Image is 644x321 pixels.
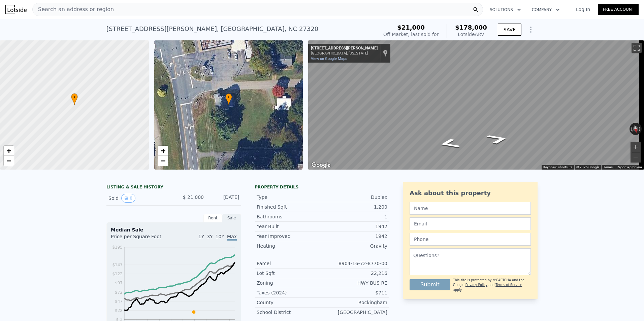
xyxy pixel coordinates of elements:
a: Zoom in [4,146,14,156]
button: Show Options [524,23,538,36]
div: Median Sale [111,226,237,233]
div: 22,216 [322,270,387,277]
div: [DATE] [209,194,239,203]
div: Parcel [257,260,322,267]
button: Rotate counterclockwise [630,123,633,135]
tspan: $47 [115,299,123,304]
span: − [7,156,11,165]
a: Free Account [598,4,639,15]
span: 10Y [216,234,224,239]
button: Zoom in [631,142,641,152]
a: Zoom in [158,146,168,156]
img: Lotside [5,5,27,14]
button: Keyboard shortcuts [543,165,572,170]
input: Phone [410,233,531,246]
div: 1,200 [322,204,387,210]
a: Show location on map [383,49,388,57]
button: Solutions [484,4,526,16]
div: County [257,299,322,306]
a: Log In [568,6,598,13]
a: View on Google Maps [311,57,347,61]
div: Year Built [257,223,322,230]
div: • [71,93,78,105]
span: Max [227,234,237,241]
div: [GEOGRAPHIC_DATA] [322,309,387,316]
a: Terms of Service [495,283,522,287]
span: $ 21,000 [183,194,204,200]
tspan: $22 [115,308,123,313]
span: 3Y [207,234,213,239]
div: Bathrooms [257,213,322,220]
div: [STREET_ADDRESS][PERSON_NAME] , [GEOGRAPHIC_DATA] , NC 27320 [106,24,318,34]
a: Open this area in Google Maps (opens a new window) [310,161,332,170]
a: Privacy Policy [465,283,487,287]
div: 1 [322,213,387,220]
div: Rockingham [322,299,387,306]
div: 1942 [322,233,387,240]
span: + [7,146,11,155]
div: School District [257,309,322,316]
input: Email [410,217,531,230]
button: Company [526,4,565,16]
div: Lot Sqft [257,270,322,277]
a: Terms (opens in new tab) [603,165,613,169]
tspan: $72 [115,290,123,295]
div: Price per Square Foot [111,233,174,244]
div: Map [308,40,644,170]
div: • [225,93,232,105]
div: Off Market, last sold for [383,31,439,38]
path: Go East, Turner Dr Exd [429,136,470,151]
span: • [71,94,78,100]
button: Toggle fullscreen view [632,43,642,53]
div: Sold [108,194,168,203]
input: Name [410,202,531,215]
span: • [225,94,232,100]
div: Taxes (2024) [257,289,322,296]
div: Street View [308,40,644,170]
div: [STREET_ADDRESS][PERSON_NAME] [311,46,378,51]
div: Ask about this property [410,188,531,198]
tspan: $147 [112,262,123,267]
span: $21,000 [397,24,425,31]
div: [GEOGRAPHIC_DATA], [US_STATE] [311,51,378,56]
div: Gravity [322,243,387,249]
button: SAVE [498,24,521,36]
path: Go West, Turner Dr Exd [477,132,518,147]
span: © 2025 Google [576,165,599,169]
button: View historical data [121,194,135,203]
span: Search an address or region [33,5,114,13]
div: Year Improved [257,233,322,240]
tspan: $195 [112,245,123,250]
div: This site is protected by reCAPTCHA and the Google and apply. [453,278,531,292]
div: LISTING & SALE HISTORY [106,184,241,191]
span: − [161,156,165,165]
button: Rotate clockwise [638,123,642,135]
div: Lotside ARV [455,31,487,38]
button: Reset the view [632,122,640,135]
div: Type [257,194,322,201]
span: $178,000 [455,24,487,31]
span: 1Y [198,234,204,239]
div: Heating [257,243,322,249]
div: $711 [322,289,387,296]
a: Zoom out [4,156,14,166]
tspan: $122 [112,272,123,276]
div: HWY BUS RE [322,280,387,286]
a: Report a problem [617,165,642,169]
div: Property details [255,184,389,190]
div: 1942 [322,223,387,230]
div: Finished Sqft [257,204,322,210]
button: Zoom out [631,152,641,163]
div: Rent [203,214,222,222]
div: Sale [222,214,241,222]
button: Submit [410,279,450,290]
div: 8904-16-72-8770-00 [322,260,387,267]
div: Zoning [257,280,322,286]
a: Zoom out [158,156,168,166]
span: + [161,146,165,155]
img: Google [310,161,332,170]
div: Duplex [322,194,387,201]
tspan: $97 [115,281,123,285]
